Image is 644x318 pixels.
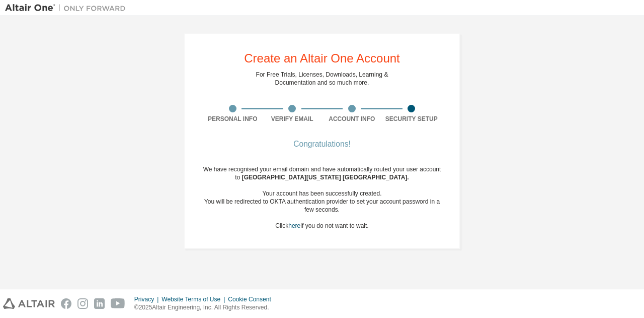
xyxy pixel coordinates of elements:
div: Verify Email [263,115,323,123]
div: Privacy [134,295,162,303]
img: youtube.svg [111,298,125,309]
div: Security Setup [382,115,442,123]
span: [GEOGRAPHIC_DATA][US_STATE] [GEOGRAPHIC_DATA] . [242,174,409,181]
div: You will be redirected to OKTA authentication provider to set your account password in a few seco... [203,198,441,214]
img: altair_logo.svg [3,298,55,309]
img: linkedin.svg [94,298,105,309]
div: For Free Trials, Licenses, Downloads, Learning & Documentation and so much more. [256,71,388,87]
div: Your account has been successfully created. [203,189,441,198]
img: facebook.svg [61,298,71,309]
div: Personal Info [203,115,263,123]
div: Cookie Consent [228,295,277,303]
div: Congratulations! [203,141,441,147]
a: here [288,222,300,229]
p: © 2025 Altair Engineering, Inc. All Rights Reserved. [134,303,277,312]
img: instagram.svg [77,298,88,309]
div: Account Info [322,115,382,123]
div: We have recognised your email domain and have automatically routed your user account to Click if ... [203,165,441,230]
div: Create an Altair One Account [244,52,400,65]
div: Website Terms of Use [162,295,228,303]
img: Altair One [5,3,131,13]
